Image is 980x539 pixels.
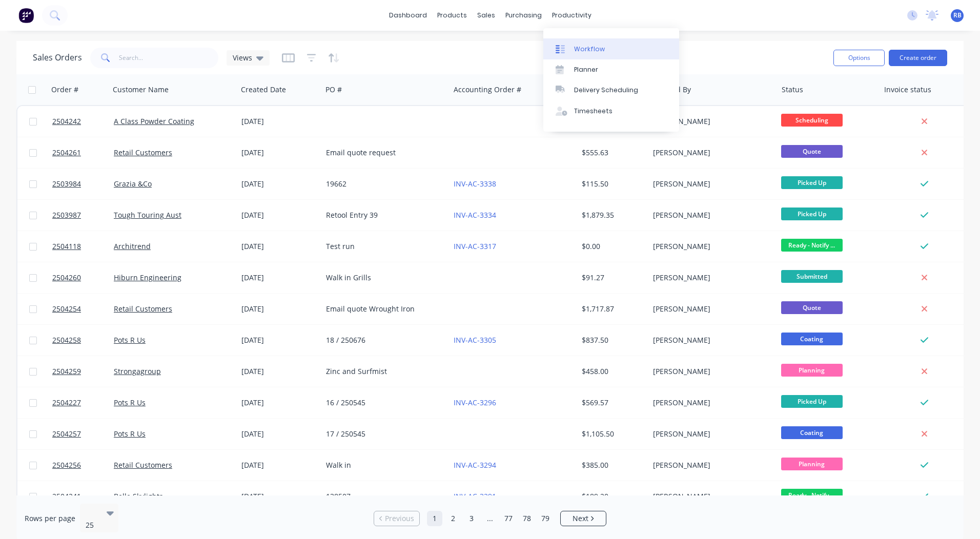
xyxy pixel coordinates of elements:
div: Customer Name [113,85,169,95]
span: Coating [781,333,843,345]
span: 2504242 [52,116,81,127]
span: Ready - Notify ... [781,489,843,502]
div: $837.50 [582,335,642,345]
span: Ready - Notify ... [781,239,843,252]
div: [DATE] [241,210,318,220]
div: 138507 [326,491,440,502]
a: 2504258 [52,325,114,356]
a: 2504227 [52,387,114,418]
span: Coating [781,426,843,439]
span: Scheduling [781,114,843,127]
div: Walk in Grills [326,273,440,283]
div: Planner [574,65,598,74]
div: [DATE] [241,241,318,252]
a: Retail Customers [114,304,172,314]
div: [PERSON_NAME] [653,210,767,220]
span: Views [233,52,252,63]
div: 17 / 250545 [326,429,440,439]
span: 2504261 [52,148,81,158]
div: [DATE] [241,429,318,439]
a: 2504256 [52,450,114,481]
span: 2504227 [52,398,81,408]
a: Page 77 [501,511,516,526]
a: 2504242 [52,106,114,137]
a: Architrend [114,241,151,251]
div: $189.20 [582,491,642,502]
div: [PERSON_NAME] [653,273,767,283]
a: Page 2 [445,511,461,526]
a: INV-AC-3338 [454,179,496,189]
span: 2504241 [52,491,81,502]
a: INV-AC-3291 [454,491,496,501]
a: 2503984 [52,169,114,199]
span: Picked Up [781,208,843,220]
div: [PERSON_NAME] [653,148,767,158]
a: Timesheets [543,101,679,121]
a: 2504259 [52,356,114,387]
span: Planning [781,458,843,470]
div: Timesheets [574,107,612,116]
a: Page 79 [538,511,553,526]
div: Walk in [326,460,440,470]
a: Pots R Us [114,335,146,345]
span: Submitted [781,270,843,283]
span: 2504254 [52,304,81,314]
div: [DATE] [241,398,318,408]
span: 2504259 [52,366,81,377]
div: Retool Entry 39 [326,210,440,220]
div: [PERSON_NAME] [653,429,767,439]
div: Workflow [574,45,605,54]
a: Pots R Us [114,398,146,407]
div: $569.57 [582,398,642,408]
div: $1,105.50 [582,429,642,439]
div: Delivery Scheduling [574,86,638,95]
div: $1,879.35 [582,210,642,220]
span: Quote [781,301,843,314]
div: Email quote request [326,148,440,158]
a: Page 1 is your current page [427,511,442,526]
span: 2504258 [52,335,81,345]
span: Quote [781,145,843,158]
div: Accounting Order # [454,85,521,95]
a: INV-AC-3317 [454,241,496,251]
div: 18 / 250676 [326,335,440,345]
div: 25 [86,520,98,530]
div: 19662 [326,179,440,189]
a: 2504241 [52,481,114,512]
div: $115.50 [582,179,642,189]
div: [PERSON_NAME] [653,335,767,345]
span: 2504260 [52,273,81,283]
a: Previous page [374,513,419,524]
div: sales [472,8,500,23]
a: 2504260 [52,262,114,293]
a: Planner [543,59,679,80]
a: Hiburn Engineering [114,273,181,282]
div: [DATE] [241,148,318,158]
div: [DATE] [241,273,318,283]
div: [PERSON_NAME] [653,366,767,377]
div: Status [782,85,803,95]
div: productivity [547,8,597,23]
div: [PERSON_NAME] [653,179,767,189]
ul: Pagination [370,511,610,526]
span: Picked Up [781,176,843,189]
a: INV-AC-3296 [454,398,496,407]
span: 2504118 [52,241,81,252]
a: INV-AC-3294 [454,460,496,470]
a: Next page [561,513,606,524]
a: Workflow [543,38,679,59]
button: Create order [889,50,947,66]
a: Delivery Scheduling [543,80,679,100]
div: [DATE] [241,116,318,127]
a: 2504118 [52,231,114,262]
a: dashboard [384,8,432,23]
div: [DATE] [241,460,318,470]
span: Rows per page [25,513,75,524]
div: $91.27 [582,273,642,283]
div: [DATE] [241,304,318,314]
span: RB [953,11,962,20]
div: $385.00 [582,460,642,470]
div: [DATE] [241,491,318,502]
a: 2504254 [52,294,114,324]
div: [PERSON_NAME] [653,241,767,252]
